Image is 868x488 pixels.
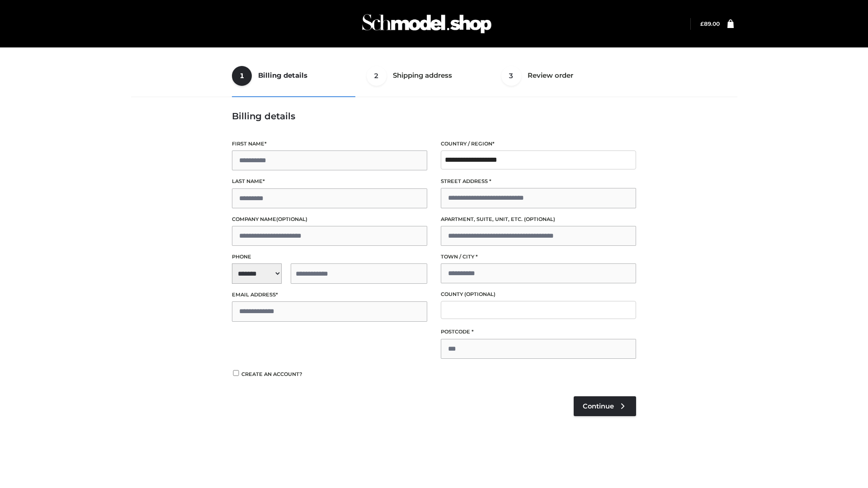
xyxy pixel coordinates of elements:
[524,216,555,222] span: (optional)
[232,291,427,299] label: Email address
[441,177,636,186] label: Street address
[700,20,704,27] span: £
[700,20,720,27] a: £89.00
[583,402,614,410] span: Continue
[464,291,495,297] span: (optional)
[441,140,636,148] label: Country / Region
[232,177,427,186] label: Last name
[232,253,427,261] label: Phone
[441,253,636,261] label: Town / City
[359,6,495,42] img: Schmodel Admin 964
[232,370,240,376] input: Create an account?
[574,396,636,416] a: Continue
[232,215,427,224] label: Company name
[241,371,302,377] span: Create an account?
[441,328,636,336] label: Postcode
[232,111,636,122] h3: Billing details
[700,20,720,27] bdi: 89.00
[232,140,427,148] label: First name
[276,216,307,222] span: (optional)
[441,290,636,299] label: County
[441,215,636,224] label: Apartment, suite, unit, etc.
